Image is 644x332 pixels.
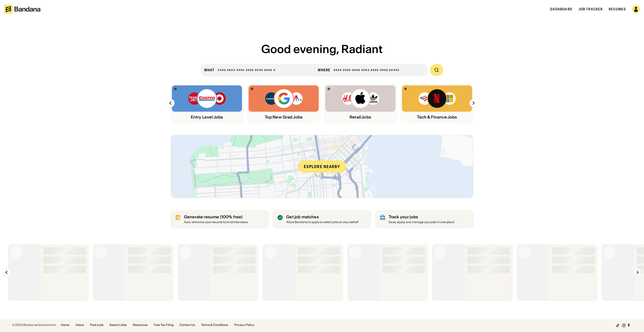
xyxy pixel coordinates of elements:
a: Privacy Policy [234,323,254,326]
a: Free Tax Filing [154,323,173,326]
a: Bandana logoTrader Joe’s, Costco, Target logosEntry Level Jobs [171,84,243,123]
div: Tech & Finance Jobs [402,115,472,120]
img: Bank of America, Netflix, Microsoft logos [418,88,456,109]
div: Top New Grad Jobs [249,115,319,120]
img: Left Arrow [167,99,175,107]
div: Allow Bandana to apply to select jobs on your behalf [286,221,359,224]
a: Get job matches Allow Bandana to apply to select jobs on your behalf [273,210,371,228]
div: what [204,68,214,72]
img: Bandana logotype [4,5,40,14]
div: Get job matches [286,215,359,219]
a: Contact Us [179,323,195,326]
img: Trader Joe’s, Costco, Target logos [188,88,226,109]
a: Generate resume (100% free)Auto-enhance your resume to land interviews [171,210,269,228]
img: H&M, Apply, Adidas logos [341,88,380,109]
img: Right Arrow [469,99,477,107]
div: Where [318,68,331,72]
div: Save, apply, and manage your jobs in one place [389,221,454,224]
a: Home [61,323,69,326]
a: Explore nearby [171,135,473,198]
a: Resumes [609,7,626,11]
div: Explore nearby [298,160,346,173]
div: Auto-enhance your resume to land interviews [184,221,248,224]
a: Track your jobs Save, apply, and manage your jobs in one place [375,210,473,228]
a: Dashboard [550,7,572,11]
img: Left Arrow [3,268,11,276]
span: Good evening, Radiant [261,42,383,56]
a: Post a job [90,323,103,326]
div: Generate resume [184,215,248,219]
a: Job Tracker [578,7,603,11]
a: Terms & Conditions [201,323,228,326]
img: Bandana logo [405,88,407,90]
div: Entry Level Jobs [172,115,242,120]
span: (100% free) [220,214,243,219]
a: Bandana logoH&M, Apply, Adidas logosRetail Jobs [324,84,397,123]
a: Resources [133,323,148,326]
a: Bandana logoCapital One, Google, Delta logosTop New Grad Jobs [247,84,320,123]
a: Bandana logoBank of America, Netflix, Microsoft logosTech & Finance Jobs [401,84,473,123]
img: Right Arrow [633,268,641,276]
a: Search Jobs [110,323,127,326]
div: © 2025 Workwise Solutions Inc. [12,323,57,326]
img: Capital One, Google, Delta logos [264,88,303,109]
img: Bandana logo [251,88,253,90]
div: Retail Jobs [325,115,395,120]
a: About [75,323,84,326]
img: Bandana logo [328,88,330,90]
img: Bandana logo [174,88,176,90]
div: Track your jobs [389,215,454,219]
